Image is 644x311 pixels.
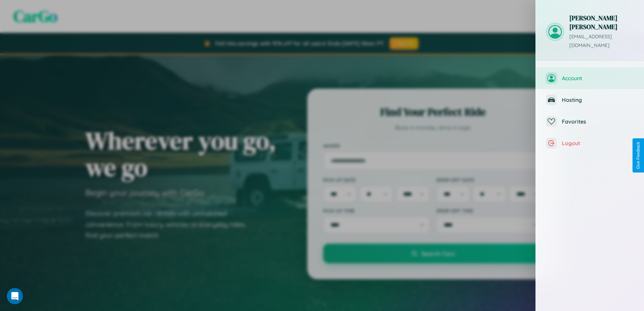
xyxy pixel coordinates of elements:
[562,75,634,82] span: Account
[536,132,644,154] button: Logout
[536,89,644,111] button: Hosting
[562,118,634,125] span: Favorites
[7,288,23,304] iframe: Intercom live chat
[536,67,644,89] button: Account
[536,111,644,132] button: Favorites
[562,96,634,103] span: Hosting
[636,142,641,169] div: Give Feedback
[562,140,634,147] span: Logout
[569,32,634,50] p: [EMAIL_ADDRESS][DOMAIN_NAME]
[569,14,634,31] h3: [PERSON_NAME] [PERSON_NAME]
